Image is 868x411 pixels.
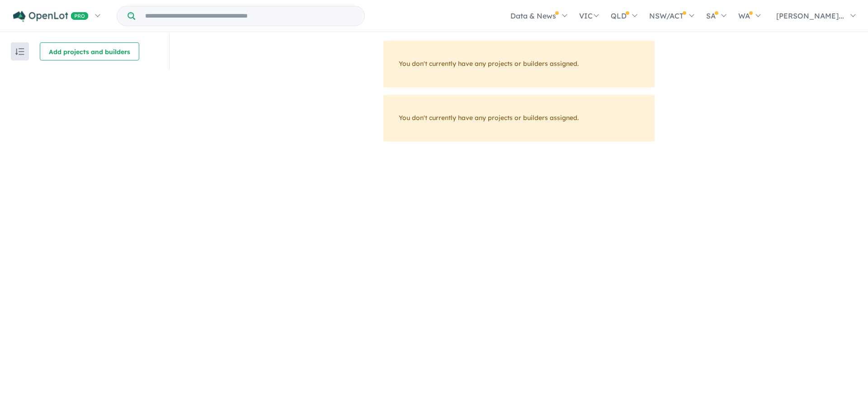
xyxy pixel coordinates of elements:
img: Openlot PRO Logo White [13,11,89,22]
span: [PERSON_NAME]... [776,11,844,20]
input: Try estate name, suburb, builder or developer [137,6,363,26]
button: Add projects and builders [40,42,139,60]
img: sort.svg [15,48,24,55]
div: You don't currently have any projects or builders assigned. [383,41,655,88]
div: You don't currently have any projects or builders assigned. [383,95,655,142]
